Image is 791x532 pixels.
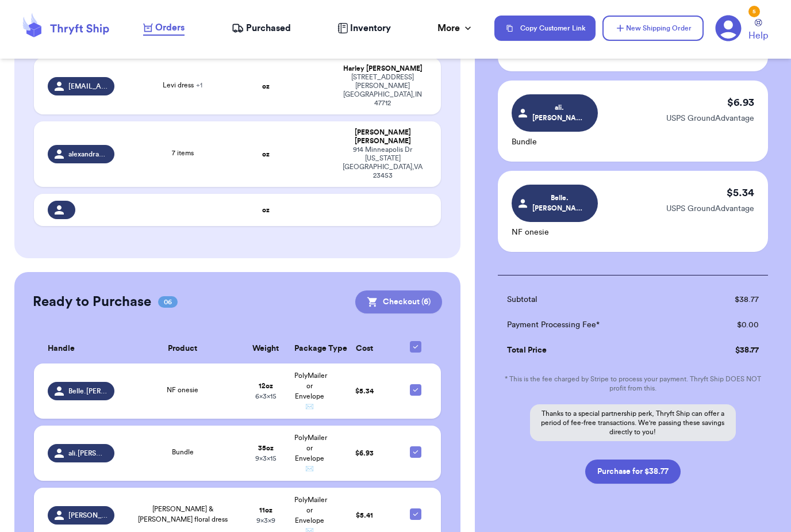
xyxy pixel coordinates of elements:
[355,450,374,457] span: $ 6.93
[138,506,228,523] span: [PERSON_NAME] & [PERSON_NAME] floral dress
[167,386,198,393] span: NF onesie
[602,16,704,41] button: New Shipping Order
[68,386,107,396] span: Belle.[PERSON_NAME]
[748,6,760,17] div: 5
[748,29,768,43] span: Help
[693,312,768,338] td: $ 0.00
[666,113,754,124] p: USPS GroundAdvantage
[356,512,373,519] span: $ 5.41
[693,287,768,312] td: $ 38.77
[172,150,194,156] span: 7 items
[68,449,107,458] span: ali.[PERSON_NAME]
[585,460,681,484] button: Purchase for $38.77
[121,334,244,363] th: Product
[158,296,178,308] span: 06
[498,312,693,338] td: Payment Processing Fee*
[338,73,427,108] div: [STREET_ADDRESS][PERSON_NAME] [GEOGRAPHIC_DATA] , IN 47712
[155,21,185,35] span: Orders
[338,64,427,73] div: Harley [PERSON_NAME]
[532,193,587,213] span: Belle.[PERSON_NAME]
[337,21,391,35] a: Inventory
[68,150,107,159] span: alexandramsweeney
[350,21,391,35] span: Inventory
[532,102,587,123] span: ali.[PERSON_NAME]
[331,334,397,363] th: Cost
[727,94,754,110] p: $ 6.93
[68,82,107,91] span: [EMAIL_ADDRESS][DOMAIN_NAME]
[748,19,768,43] a: Help
[259,382,273,389] strong: 12 oz
[693,338,768,363] td: $ 38.77
[512,136,598,148] p: Bundle
[294,372,327,410] span: PolyMailer or Envelope ✉️
[494,16,596,41] button: Copy Customer Link
[196,82,202,89] span: + 1
[437,21,474,35] div: More
[33,293,151,311] h2: Ready to Purchase
[666,203,754,215] p: USPS GroundAdvantage
[512,227,598,238] p: NF onesie
[294,434,327,472] span: PolyMailer or Envelope ✉️
[287,334,331,363] th: Package Type
[498,287,693,312] td: Subtotal
[48,343,75,355] span: Handle
[355,290,442,313] button: Checkout (6)
[355,388,374,395] span: $ 5.34
[259,507,272,514] strong: 11 oz
[244,334,287,363] th: Weight
[262,206,270,213] strong: oz
[727,185,754,201] p: $ 5.34
[338,128,427,146] div: [PERSON_NAME] [PERSON_NAME]
[143,21,185,36] a: Orders
[530,404,736,441] p: Thanks to a special partnership perk, Thryft Ship can offer a period of fee-free transactions. We...
[246,21,291,35] span: Purchased
[172,449,194,456] span: Bundle
[256,517,275,524] span: 9 x 3 x 9
[498,338,693,363] td: Total Price
[255,455,277,462] span: 9 x 3 x 15
[262,83,270,90] strong: oz
[715,15,742,41] a: 5
[163,82,202,89] span: Levi dress
[262,151,270,158] strong: oz
[232,21,291,35] a: Purchased
[258,445,274,451] strong: 35 oz
[255,393,277,400] span: 6 x 3 x 15
[338,146,427,180] div: 914 Minneapolis Dr [US_STATE][GEOGRAPHIC_DATA] , VA 23453
[498,374,768,393] p: * This is the fee charged by Stripe to process your payment. Thryft Ship DOES NOT profit from this.
[68,511,107,520] span: [PERSON_NAME].thrift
